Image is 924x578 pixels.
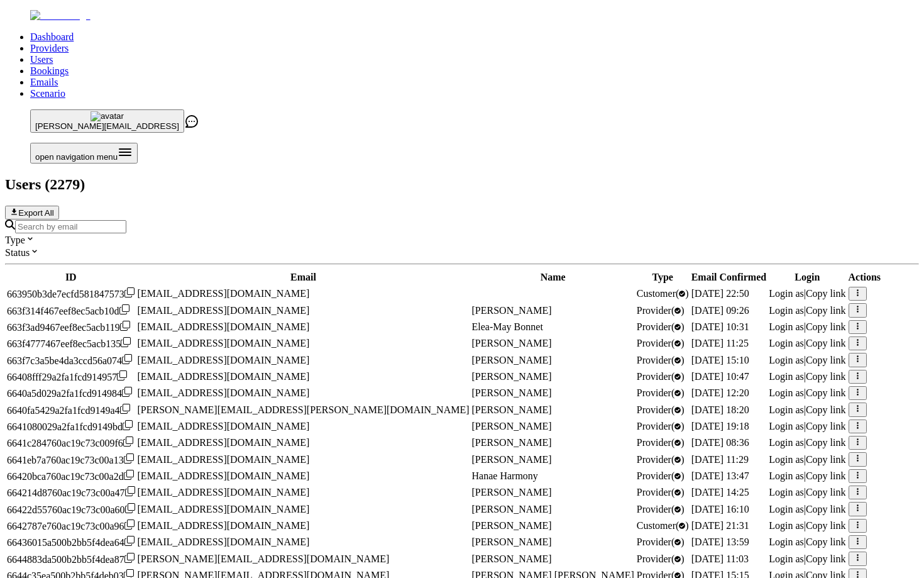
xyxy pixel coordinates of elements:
div: | [769,504,845,515]
span: Copy link [806,454,846,465]
span: [EMAIL_ADDRESS][DOMAIN_NAME] [138,504,310,514]
span: Copy link [806,338,846,348]
div: Click to copy [7,420,135,433]
span: Login as [769,404,804,415]
button: avatar[PERSON_NAME][EMAIL_ADDRESS] [30,109,184,133]
span: [PERSON_NAME] [472,305,552,316]
span: Copy link [806,504,846,514]
span: [EMAIL_ADDRESS][DOMAIN_NAME] [138,338,310,348]
span: [DATE] 08:36 [691,437,749,448]
span: [DATE] 18:20 [691,404,749,415]
span: [DATE] 11:03 [691,553,749,564]
span: Copy link [806,355,846,365]
a: Dashboard [30,31,74,42]
span: [EMAIL_ADDRESS][DOMAIN_NAME] [138,305,310,316]
th: Email [137,271,470,284]
div: Click to copy [7,520,135,532]
div: Click to copy [7,486,135,499]
span: Login as [769,338,804,348]
span: validated [637,338,685,348]
span: Copy link [806,305,846,316]
span: [EMAIL_ADDRESS][DOMAIN_NAME] [138,470,310,481]
div: | [769,454,845,465]
span: Login as [769,454,804,465]
span: [PERSON_NAME] [472,504,552,514]
a: Bookings [30,65,69,76]
span: [EMAIL_ADDRESS][DOMAIN_NAME] [138,487,310,497]
span: Login as [769,437,804,448]
div: | [769,487,845,498]
span: Login as [769,421,804,431]
span: validated [637,371,685,382]
span: [PERSON_NAME] [472,371,552,382]
span: validated [637,487,685,497]
span: [DATE] 21:31 [691,520,749,531]
span: Copy link [806,371,846,382]
span: validated [637,288,689,299]
span: [EMAIL_ADDRESS][DOMAIN_NAME] [138,355,310,365]
div: Click to copy [7,470,135,482]
span: Login as [769,288,804,299]
span: Login as [769,355,804,365]
span: open navigation menu [35,152,118,162]
span: [DATE] 16:10 [691,504,749,514]
span: Copy link [806,387,846,398]
span: [EMAIL_ADDRESS][DOMAIN_NAME] [138,288,310,299]
div: | [769,536,845,548]
span: Login as [769,520,804,531]
div: | [769,470,845,482]
span: Login as [769,553,804,564]
span: validated [637,305,685,316]
span: [EMAIL_ADDRESS][DOMAIN_NAME] [138,321,310,332]
span: [DATE] 22:50 [691,288,749,299]
span: [PERSON_NAME] [472,387,552,398]
img: avatar [91,111,124,121]
span: validated [637,520,689,531]
span: Copy link [806,470,846,481]
th: Name [471,271,635,284]
span: [PERSON_NAME] [472,520,552,531]
span: [PERSON_NAME][EMAIL_ADDRESS] [35,121,179,131]
span: [DATE] 19:18 [691,421,749,431]
span: [PERSON_NAME] [472,404,552,415]
div: | [769,355,845,366]
a: Scenario [30,88,65,99]
span: validated [637,553,685,564]
th: Login [768,271,846,284]
span: Login as [769,504,804,514]
span: [PERSON_NAME][EMAIL_ADDRESS][PERSON_NAME][DOMAIN_NAME] [138,404,470,415]
div: | [769,371,845,382]
div: Click to copy [7,287,135,300]
a: Providers [30,43,69,53]
th: Actions [848,271,882,284]
div: Type [5,233,919,246]
span: validated [637,437,685,448]
span: validated [637,421,685,431]
span: Login as [769,305,804,316]
div: | [769,288,845,299]
span: [DATE] 09:26 [691,305,749,316]
div: | [769,338,845,349]
div: | [769,437,845,448]
div: Click to copy [7,553,135,565]
span: [PERSON_NAME] [472,338,552,348]
div: | [769,553,845,565]
div: Click to copy [7,404,135,416]
button: Export All [5,206,59,220]
span: [PERSON_NAME] [472,454,552,465]
a: Emails [30,77,58,87]
span: [PERSON_NAME] [472,487,552,497]
input: Search by email [15,220,126,233]
span: [DATE] 13:59 [691,536,749,547]
div: Click to copy [7,321,135,333]
span: validated [637,536,685,547]
span: Hanae Harmony [472,470,538,481]
span: Copy link [806,487,846,497]
div: Click to copy [7,453,135,466]
span: [PERSON_NAME] [472,536,552,547]
div: | [769,404,845,416]
span: Login as [769,536,804,547]
span: [DATE] 13:47 [691,470,749,481]
span: Login as [769,321,804,332]
span: [DATE] 15:10 [691,355,749,365]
